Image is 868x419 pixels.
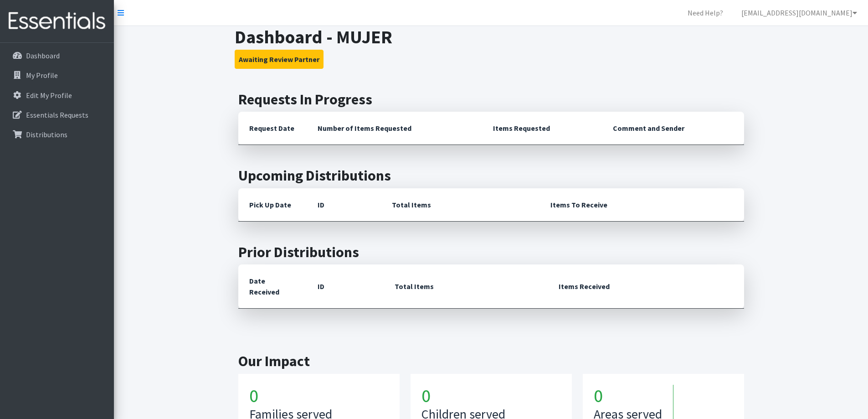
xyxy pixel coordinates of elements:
h2: Requests In Progress [238,91,744,108]
h1: 0 [249,385,389,407]
a: Essentials Requests [4,106,110,124]
button: Awaiting Review Partner [235,50,324,69]
th: Request Date [238,112,307,145]
h1: 0 [421,385,561,407]
a: Need Help? [680,4,730,22]
th: Pick Up Date [238,188,307,222]
p: Dashboard [26,51,60,60]
h2: Prior Distributions [238,243,744,261]
th: ID [307,188,381,222]
th: Number of Items Requested [307,112,483,145]
h2: Upcoming Distributions [238,167,744,184]
a: Edit My Profile [4,86,110,104]
th: Items Requested [482,112,602,145]
p: My Profile [26,71,58,80]
th: ID [307,264,384,309]
a: Distributions [4,125,110,144]
th: Items To Receive [539,188,744,222]
th: Date Received [238,264,307,309]
th: Comment and Sender [602,112,744,145]
h2: Our Impact [238,352,744,370]
a: Dashboard [4,47,110,65]
h1: 0 [594,385,673,407]
a: My Profile [4,66,110,84]
h1: Dashboard - MUJER [235,26,747,48]
th: Total Items [381,188,539,222]
p: Distributions [26,130,67,139]
th: Items Received [548,264,744,309]
img: HumanEssentials [4,6,110,36]
th: Total Items [384,264,548,309]
p: Essentials Requests [26,110,88,119]
a: [EMAIL_ADDRESS][DOMAIN_NAME] [734,4,864,22]
p: Edit My Profile [26,91,72,100]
